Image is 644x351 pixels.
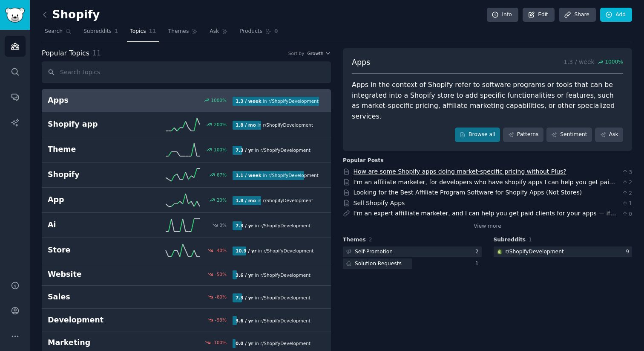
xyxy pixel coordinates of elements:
span: Apps [352,57,370,68]
div: 1000 % [211,97,227,103]
div: 0 % [219,222,227,228]
a: Patterns [503,128,543,142]
b: 1.1 / week [236,173,262,178]
div: -40 % [215,247,227,253]
span: 11 [92,49,101,57]
div: in [233,121,316,130]
a: Ai0%7.3 / yrin r/ShopifyDevelopment [42,213,331,238]
div: 1 [475,260,482,268]
b: 3.6 / yr [236,318,253,323]
div: 67 % [217,172,227,178]
a: Store-40%10.9 / yrin r/ShopifyDevelopment [42,238,331,263]
h2: Shopify app [48,119,140,130]
span: 1000 % [605,58,623,66]
a: Subreddits1 [80,25,121,42]
div: Solution Requests [355,260,402,268]
div: Apps in the context of Shopify refer to software programs or tools that can be integrated into a ... [352,80,623,122]
a: View more [474,223,501,230]
a: Shopify app200%1.8 / moin r/ShopifyDevelopment [42,112,331,137]
a: Theme100%7.3 / yrin r/ShopifyDevelopment [42,137,331,162]
span: Themes [343,236,366,244]
div: in [233,146,313,155]
span: r/ ShopifyDevelopment [264,248,314,253]
div: in [233,270,313,279]
span: r/ ShopifyDevelopment [263,122,313,128]
a: Share [559,8,595,22]
span: r/ ShopifyDevelopment [260,341,310,346]
h2: Development [48,315,140,325]
a: Sentiment [546,128,592,142]
h2: Theme [48,144,140,155]
a: I'm an affiliate marketer, for developers who have shopify apps I can help you get paid clients f... [354,179,615,194]
span: r/ ShopifyDevelopment [260,318,310,323]
div: Popular Posts [343,157,384,165]
div: in [233,221,313,230]
div: in [233,171,319,180]
div: -60 % [215,294,227,300]
span: Subreddits [494,236,526,244]
span: 2 [369,237,372,243]
div: -93 % [215,317,227,323]
div: r/ ShopifyDevelopment [506,248,564,256]
div: 2 [475,248,482,256]
div: in [233,247,316,255]
div: 100 % [214,147,227,153]
span: 2 [621,179,632,187]
span: r/ ShopifyDevelopment [260,148,310,153]
button: Growth [307,50,331,56]
a: ShopifyDevelopmentr/ShopifyDevelopment9 [494,247,632,257]
b: 1.8 / mo [236,122,256,128]
h2: Marketing [48,337,140,348]
a: Shopify67%1.1 / weekin r/ShopifyDevelopment [42,162,331,188]
span: r/ ShopifyDevelopment [268,173,319,178]
div: in [233,316,313,325]
h2: Shopify [42,8,100,22]
h2: Apps [48,95,140,106]
span: r/ ShopifyDevelopment [260,273,310,278]
a: Add [600,8,632,22]
b: 1.3 / week [236,99,262,104]
b: 0.0 / yr [236,341,253,346]
div: in [233,293,313,302]
input: Search topics [42,61,331,83]
span: Search [45,28,63,35]
span: r/ ShopifyDevelopment [260,295,310,300]
a: How are some Shopify apps doing market-specific pricing without Plus? [354,168,566,175]
span: 1 [621,200,632,208]
img: ShopifyDevelopment [497,249,503,255]
a: Themes [165,25,201,42]
div: in [233,196,316,205]
h2: Store [48,245,140,255]
h2: Website [48,269,140,280]
span: 11 [149,28,156,35]
span: 0 [274,28,278,35]
b: 3.6 / yr [236,273,253,278]
a: Apps1000%1.3 / weekin r/ShopifyDevelopment [42,89,331,112]
b: 1.8 / mo [236,198,256,203]
a: Info [487,8,518,22]
img: GummySearch logo [5,8,25,23]
a: Topics11 [127,25,159,42]
span: Growth [307,50,323,56]
div: -100 % [212,339,227,345]
span: Subreddits [83,28,112,35]
a: Browse all [455,128,500,142]
a: App20%1.8 / moin r/ShopifyDevelopment [42,188,331,213]
b: 10.9 / yr [236,248,256,253]
p: 1.3 / week [563,57,623,68]
div: Sort by [288,50,305,56]
b: 7.3 / yr [236,223,253,228]
a: Self-Promotion2 [343,247,482,257]
a: Edit [523,8,555,22]
a: Ask [207,25,231,42]
div: in [233,339,313,348]
a: Solution Requests1 [343,258,482,269]
span: 1 [115,28,118,35]
span: Products [240,28,262,35]
h2: Shopify [48,169,140,180]
a: Looking for the Best Affiliate Program Software for Shopify Apps (Not Stores) [354,189,582,196]
a: Website-50%3.6 / yrin r/ShopifyDevelopment [42,263,331,286]
span: r/ ShopifyDevelopment [260,223,310,228]
span: 2 [621,190,632,197]
span: 0 [621,211,632,218]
